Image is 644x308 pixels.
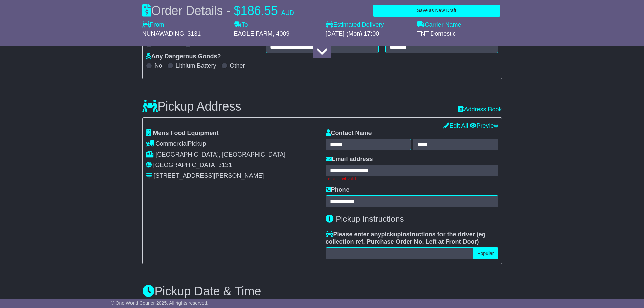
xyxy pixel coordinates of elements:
label: To [234,21,248,29]
span: [GEOGRAPHIC_DATA] [153,162,217,168]
span: EAGLE FARM [234,30,273,37]
span: [GEOGRAPHIC_DATA], [GEOGRAPHIC_DATA] [156,151,286,158]
span: , 4009 [273,30,290,37]
span: NUNAWADING [142,30,184,37]
label: From [142,21,164,29]
a: Preview [470,122,498,129]
label: Please enter any instructions for the driver ( ) [326,231,498,245]
div: [DATE] (Mon) 17:00 [326,30,410,38]
span: pickup [381,231,401,238]
label: Phone [326,186,350,194]
h3: Pickup Date & Time [142,285,502,298]
span: © One World Courier 2025. All rights reserved. [111,300,209,306]
a: Address Book [458,106,502,113]
label: Estimated Delivery [326,21,410,29]
label: Carrier Name [417,21,461,29]
div: Pickup [146,140,319,148]
div: [STREET_ADDRESS][PERSON_NAME] [154,172,264,180]
label: Any Dangerous Goods? [146,53,221,61]
label: Email address [326,156,373,163]
span: , 3131 [184,30,201,37]
span: Pickup Instructions [336,214,404,223]
span: 3131 [218,162,232,168]
button: Save as New Draft [373,5,500,17]
button: Popular [473,247,498,259]
label: Other [230,62,245,70]
span: 186.55 [241,4,278,18]
h3: Pickup Address [142,100,241,113]
a: Edit All [443,122,468,129]
label: Lithium Battery [176,62,216,70]
label: Contact Name [326,129,372,137]
span: Meris Food Equipment [153,129,219,136]
span: AUD [281,9,294,16]
span: Commercial [156,140,188,147]
div: Order Details - [142,3,294,18]
span: eg collection ref, Purchase Order No, Left at Front Door [326,231,486,245]
div: TNT Domestic [417,30,502,38]
div: Email is not valid [326,176,498,181]
label: No [154,62,162,70]
span: $ [234,4,241,18]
